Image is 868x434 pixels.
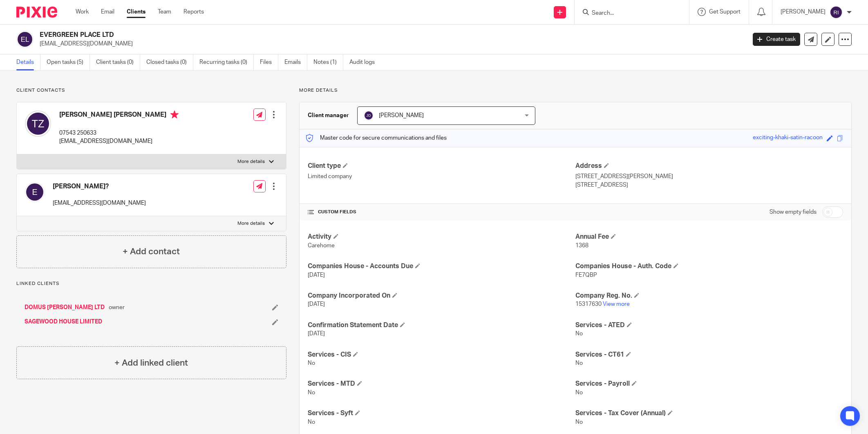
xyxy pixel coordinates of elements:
a: Client tasks (0) [96,54,140,70]
img: svg%3E [830,6,843,19]
span: Carehome [308,243,335,249]
p: More details [237,220,265,227]
input: Search [591,10,664,17]
a: Work [76,8,89,16]
i: Primary [170,111,179,119]
h4: [PERSON_NAME] [PERSON_NAME] [59,111,179,121]
a: Files [260,54,278,70]
img: svg%3E [16,31,34,48]
img: svg%3E [25,182,45,202]
h2: EVERGREEN PLACE LTD [40,31,600,39]
span: 15317630 [575,301,602,307]
p: [EMAIL_ADDRESS][DOMAIN_NAME] [59,137,179,145]
h4: Services - CIS [308,350,575,359]
h4: Company Incorporated On [308,292,575,300]
h4: Address [575,162,843,170]
a: View more [603,301,630,307]
h4: [PERSON_NAME]? [53,182,146,191]
h4: Services - Tax Cover (Annual) [575,409,843,418]
h4: Confirmation Statement Date [308,321,575,330]
p: Master code for secure communications and files [306,134,447,142]
span: No [575,419,583,425]
h3: Client manager [308,111,349,120]
a: Notes (1) [313,54,343,70]
span: No [575,390,583,396]
span: 1368 [575,243,588,249]
span: No [575,331,583,337]
h4: Services - Payroll [575,380,843,388]
p: More details [237,158,265,165]
h4: CUSTOM FIELDS [308,209,575,215]
img: svg%3E [25,111,51,137]
a: Emails [284,54,307,70]
h4: Services - MTD [308,380,575,388]
span: No [575,360,583,366]
span: [DATE] [308,301,325,307]
label: Show empty fields [770,208,817,216]
p: [PERSON_NAME] [781,8,825,16]
span: [PERSON_NAME] [379,113,424,118]
a: Closed tasks (0) [146,54,193,70]
span: FE7QBP [575,272,597,278]
h4: Annual Fee [575,233,843,241]
a: Details [16,54,40,70]
p: [STREET_ADDRESS] [575,181,843,189]
p: More details [299,87,852,94]
a: Audit logs [349,54,381,70]
a: Email [101,8,114,16]
h4: Services - CT61 [575,350,843,359]
a: Team [158,8,171,16]
p: Limited company [308,172,575,181]
span: No [308,390,315,396]
h4: Services - ATED [575,321,843,330]
a: SAGEWOOD HOUSE LIMITED [25,318,102,326]
p: Client contacts [16,87,286,94]
img: Pixie [16,7,57,18]
h4: Services - Syft [308,409,575,418]
h4: Companies House - Accounts Due [308,262,575,271]
h4: Activity [308,233,575,241]
span: [DATE] [308,331,325,337]
h4: Company Reg. No. [575,292,843,300]
span: No [308,419,315,425]
a: Reports [183,8,204,16]
a: Create task [753,33,800,46]
span: owner [109,303,125,312]
span: No [308,360,315,366]
h4: Client type [308,162,575,170]
p: 07543 250633 [59,129,179,137]
img: svg%3E [364,111,374,120]
h4: + Add linked client [114,357,188,369]
p: [EMAIL_ADDRESS][DOMAIN_NAME] [40,40,740,48]
h4: Companies House - Auth. Code [575,262,843,271]
a: Open tasks (5) [47,54,90,70]
p: [STREET_ADDRESS][PERSON_NAME] [575,172,843,181]
p: Linked clients [16,280,286,287]
span: Get Support [709,9,740,15]
a: Clients [127,8,145,16]
a: Recurring tasks (0) [199,54,254,70]
span: [DATE] [308,272,325,278]
p: [EMAIL_ADDRESS][DOMAIN_NAME] [53,199,146,207]
h4: + Add contact [123,245,180,258]
a: DOMUS [PERSON_NAME] LTD [25,303,105,312]
div: exciting-khaki-satin-racoon [753,133,823,143]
